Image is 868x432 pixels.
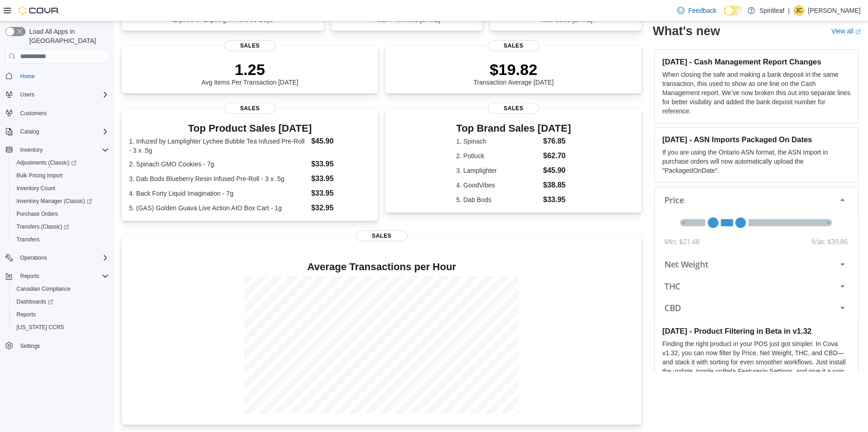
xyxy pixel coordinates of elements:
[16,197,92,205] span: Inventory Manager (Classic)
[5,65,109,376] nav: Complex example
[311,159,371,170] dd: $33.95
[662,70,851,116] p: When closing the safe and making a bank deposit in the same transaction, this used to show as one...
[488,103,539,114] span: Sales
[16,285,70,293] span: Canadian Compliance
[16,172,63,179] span: Bulk Pricing Import
[13,283,74,294] a: Canadian Compliance
[543,150,571,161] dd: $62.70
[543,194,571,205] dd: $33.95
[13,296,109,307] span: Dashboards
[724,6,743,16] input: Dark Mode
[26,27,109,45] span: Load All Apps in [GEOGRAPHIC_DATA]
[20,91,34,98] span: Users
[456,166,539,175] dt: 3. Lamplighter
[13,221,109,232] span: Transfers (Classic)
[674,1,720,20] a: Feedback
[16,271,43,282] button: Reports
[16,144,46,155] button: Inventory
[9,195,113,208] a: Inventory Manager (Classic)
[9,321,113,334] button: [US_STATE] CCRS
[16,236,39,243] span: Transfers
[688,6,716,15] span: Feedback
[16,252,109,263] span: Operations
[16,298,53,305] span: Dashboards
[13,157,80,168] a: Adjustments (Classic)
[224,103,275,114] span: Sales
[129,160,307,169] dt: 2. Spinach GMO Cookies - 7g
[13,309,39,320] a: Reports
[724,16,724,16] span: Dark Mode
[9,182,113,195] button: Inventory Count
[9,308,113,321] button: Reports
[20,254,47,261] span: Operations
[13,170,66,181] a: Bulk Pricing Import
[16,108,50,119] a: Customers
[662,57,851,66] h3: [DATE] - Cash Management Report Changes
[311,136,371,147] dd: $45.90
[16,210,58,218] span: Purchase Orders
[13,208,109,219] span: Purchase Orders
[16,341,43,352] a: Settings
[13,196,109,207] span: Inventory Manager (Classic)
[2,251,113,264] button: Operations
[13,234,109,245] span: Transfers
[16,252,51,263] button: Operations
[662,326,851,336] h3: [DATE] - Product Filtering in Beta in v1.32
[16,185,55,192] span: Inventory Count
[18,6,59,15] img: Cova
[129,203,307,213] dt: 5. (GAS) Golden Guava Live Action AIO Box Cart - 1g
[760,5,784,16] p: Spiritleaf
[2,125,113,138] button: Catalog
[793,5,804,16] div: Jim C
[662,148,851,175] p: If you are using the Ontario ASN format, the ASN Import in purchase orders will now automatically...
[129,189,307,198] dt: 4. Back Forty Liquid Imagination - 7g
[13,208,62,219] a: Purchase Orders
[20,128,39,135] span: Catalog
[311,173,371,184] dd: $33.95
[129,174,307,183] dt: 3. Dab Bods Blueberry Resin Infused Pre-Roll - 3 x .5g
[543,136,571,147] dd: $76.85
[129,137,307,155] dt: 1. Infuzed by Lamplighter Lychee Bubble Tea Infused Pre-Roll - 3 x .5g
[9,220,113,233] a: Transfers (Classic)
[16,126,43,137] button: Catalog
[456,195,539,204] dt: 5. Dab Bods
[13,221,73,232] a: Transfers (Classic)
[16,89,38,100] button: Users
[311,188,371,199] dd: $33.95
[20,146,43,154] span: Inventory
[796,5,803,16] span: JC
[13,309,109,320] span: Reports
[16,107,109,119] span: Customers
[20,110,47,117] span: Customers
[20,272,39,280] span: Reports
[2,339,113,352] button: Settings
[9,169,113,182] button: Bulk Pricing Import
[662,339,851,385] p: Finding the right product in your POS just got simpler. In Cova v1.32, you can now filter by Pric...
[16,126,109,137] span: Catalog
[456,181,539,190] dt: 4. GoodVibes
[224,40,275,51] span: Sales
[13,322,109,333] span: Washington CCRS
[9,295,113,308] a: Dashboards
[2,69,113,82] button: Home
[13,296,57,307] a: Dashboards
[2,144,113,156] button: Inventory
[13,157,109,168] span: Adjustments (Classic)
[16,324,64,331] span: [US_STATE] CCRS
[16,340,109,352] span: Settings
[201,60,298,79] p: 1.25
[129,261,634,272] h4: Average Transactions per Hour
[16,159,76,166] span: Adjustments (Classic)
[456,123,571,134] h3: Top Brand Sales [DATE]
[129,123,371,134] h3: Top Product Sales [DATE]
[20,342,40,350] span: Settings
[543,180,571,191] dd: $38.85
[488,40,539,51] span: Sales
[16,271,109,282] span: Reports
[13,234,43,245] a: Transfers
[16,311,36,318] span: Reports
[356,230,407,241] span: Sales
[474,60,554,79] p: $19.82
[9,283,113,295] button: Canadian Compliance
[16,89,109,100] span: Users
